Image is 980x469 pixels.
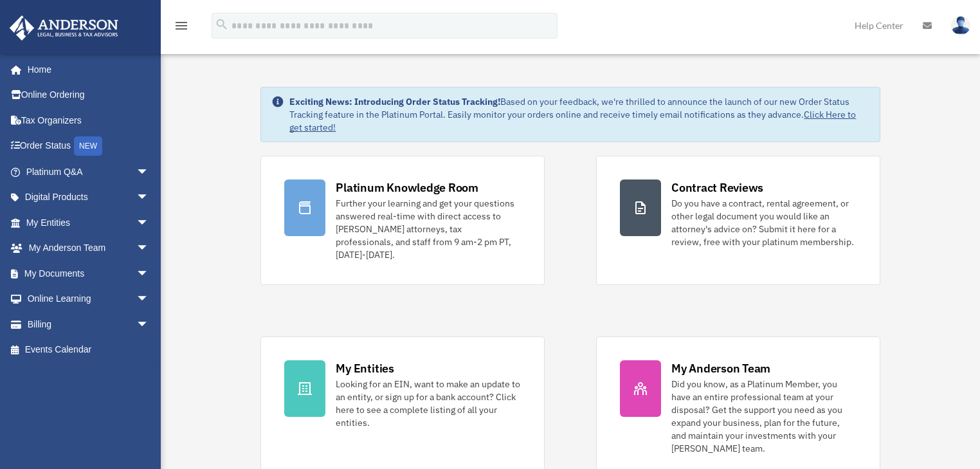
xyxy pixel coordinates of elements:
span: arrow_drop_down [136,210,162,236]
a: Click Here to get started! [289,109,856,133]
a: Events Calendar [9,337,168,363]
a: Contract Reviews Do you have a contract, rental agreement, or other legal document you would like... [596,156,880,285]
div: Based on your feedback, we're thrilled to announce the launch of our new Order Status Tracking fe... [289,95,869,134]
a: My Entitiesarrow_drop_down [9,210,168,235]
a: Online Learningarrow_drop_down [9,286,168,312]
div: Do you have a contract, rental agreement, or other legal document you would like an attorney's ad... [671,197,857,248]
span: arrow_drop_down [136,235,162,262]
div: NEW [74,136,102,156]
a: My Anderson Teamarrow_drop_down [9,235,168,261]
span: arrow_drop_down [136,159,162,185]
a: Online Ordering [9,82,168,108]
img: Anderson Advisors Platinum Portal [6,15,122,41]
img: User Pic [951,16,970,35]
div: My Anderson Team [671,360,770,376]
i: search [215,17,229,32]
div: Further your learning and get your questions answered real-time with direct access to [PERSON_NAM... [336,197,521,261]
a: Platinum Q&Aarrow_drop_down [9,159,168,185]
div: Did you know, as a Platinum Member, you have an entire professional team at your disposal? Get th... [671,378,857,455]
a: My Documentsarrow_drop_down [9,261,168,286]
span: arrow_drop_down [136,185,162,211]
a: Billingarrow_drop_down [9,311,168,337]
a: Home [9,57,162,82]
div: Platinum Knowledge Room [336,179,478,196]
span: arrow_drop_down [136,311,162,338]
div: Looking for an EIN, want to make an update to an entity, or sign up for a bank account? Click her... [336,378,521,429]
a: Digital Productsarrow_drop_down [9,185,168,210]
strong: Exciting News: Introducing Order Status Tracking! [289,96,500,107]
a: menu [174,23,189,33]
div: Contract Reviews [671,179,763,196]
a: Tax Organizers [9,107,168,133]
i: menu [174,18,189,33]
span: arrow_drop_down [136,286,162,313]
a: Order StatusNEW [9,133,168,160]
div: My Entities [336,360,394,376]
span: arrow_drop_down [136,261,162,287]
a: Platinum Knowledge Room Further your learning and get your questions answered real-time with dire... [260,156,545,285]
